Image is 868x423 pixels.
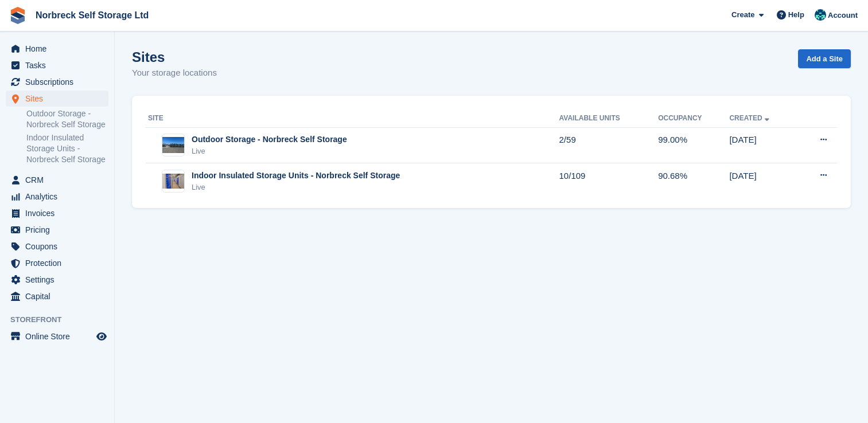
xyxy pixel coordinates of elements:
img: Sally King [815,9,826,21]
th: Occupancy [658,109,729,128]
a: menu [6,74,108,90]
span: Settings [25,272,94,288]
span: Protection [25,255,94,271]
a: menu [6,205,108,221]
span: Capital [25,288,94,304]
div: Live [192,182,400,193]
div: Live [192,146,347,157]
a: menu [6,238,108,254]
a: Created [729,114,771,122]
span: Sites [25,91,94,107]
div: Indoor Insulated Storage Units - Norbreck Self Storage [192,170,400,182]
img: stora-icon-8386f47178a22dfd0bd8f6a31ec36ba5ce8667c1dd55bd0f319d3a0aa187defe.svg [9,7,26,24]
th: Site [146,109,559,128]
a: menu [6,288,108,304]
th: Available Units [559,109,659,128]
h1: Sites [132,49,217,65]
span: Storefront [10,314,114,326]
a: menu [6,222,108,238]
td: [DATE] [729,163,797,199]
a: menu [6,328,108,344]
span: Online Store [25,328,94,344]
img: Image of Indoor Insulated Storage Units - Norbreck Self Storage site [162,174,184,189]
span: Create [731,9,754,21]
span: Subscriptions [25,74,94,90]
td: 99.00% [658,127,729,163]
a: Add a Site [798,49,851,68]
span: Invoices [25,205,94,221]
span: Home [25,41,94,57]
span: Analytics [25,189,94,205]
a: menu [6,57,108,73]
a: menu [6,91,108,107]
a: Norbreck Self Storage Ltd [31,6,153,25]
a: Preview store [95,330,108,343]
a: Outdoor Storage - Norbreck Self Storage [26,108,108,130]
a: Indoor Insulated Storage Units - Norbreck Self Storage [26,132,108,165]
a: menu [6,272,108,288]
span: Account [828,10,858,21]
td: 10/109 [559,163,659,199]
a: menu [6,41,108,57]
a: menu [6,172,108,188]
td: 90.68% [658,163,729,199]
a: menu [6,255,108,271]
span: Coupons [25,238,94,254]
a: menu [6,189,108,205]
span: Tasks [25,57,94,73]
img: Image of Outdoor Storage - Norbreck Self Storage site [162,137,184,154]
td: 2/59 [559,127,659,163]
td: [DATE] [729,127,797,163]
p: Your storage locations [132,66,217,80]
span: Help [788,9,804,21]
div: Outdoor Storage - Norbreck Self Storage [192,134,347,146]
span: CRM [25,172,94,188]
span: Pricing [25,222,94,238]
